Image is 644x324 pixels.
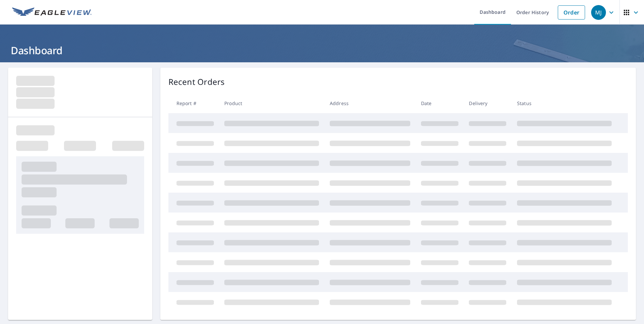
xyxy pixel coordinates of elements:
th: Address [324,93,416,113]
a: Order [558,5,585,20]
img: EV Logo [12,7,92,18]
th: Delivery [463,93,512,113]
div: MJ [591,5,606,20]
p: Recent Orders [168,76,225,88]
th: Report # [168,93,219,113]
h1: Dashboard [8,43,636,57]
th: Status [512,93,617,113]
th: Date [416,93,464,113]
th: Product [219,93,324,113]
